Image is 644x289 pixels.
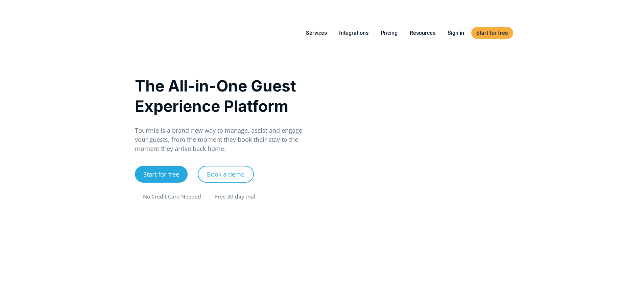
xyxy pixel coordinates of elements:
a: Resources [405,29,440,37]
a: Pricing [376,29,403,37]
a: Integrations [334,29,374,37]
a: Services [301,29,332,37]
div: No Credit Card Needed [143,193,201,201]
p: Tourmie is a brand-new way to manage, assist and engage your guests, from the moment they book th... [135,126,315,153]
h1: The All-in-One Guest Experience Platform [135,76,315,116]
a: Sign in [443,29,469,37]
div: Free 30-day trial [215,193,255,201]
a: Book a demo [198,166,254,183]
a: Start for free [135,166,188,183]
a: Start for free [471,27,513,39]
